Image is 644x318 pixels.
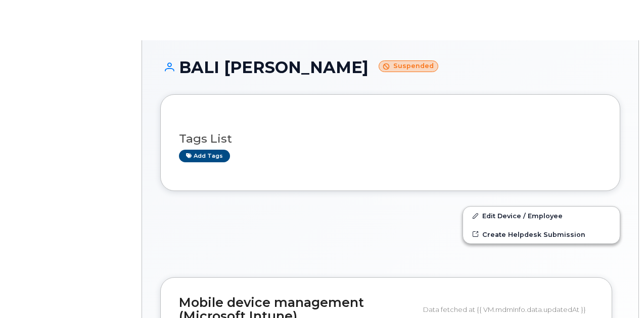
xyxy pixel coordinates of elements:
a: Create Helpdesk Submission [463,225,620,243]
a: Edit Device / Employee [463,207,620,225]
a: Add tags [179,150,230,162]
small: Suspended [379,60,438,72]
h1: BALI [PERSON_NAME] [160,58,620,76]
h3: Tags List [179,133,602,145]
